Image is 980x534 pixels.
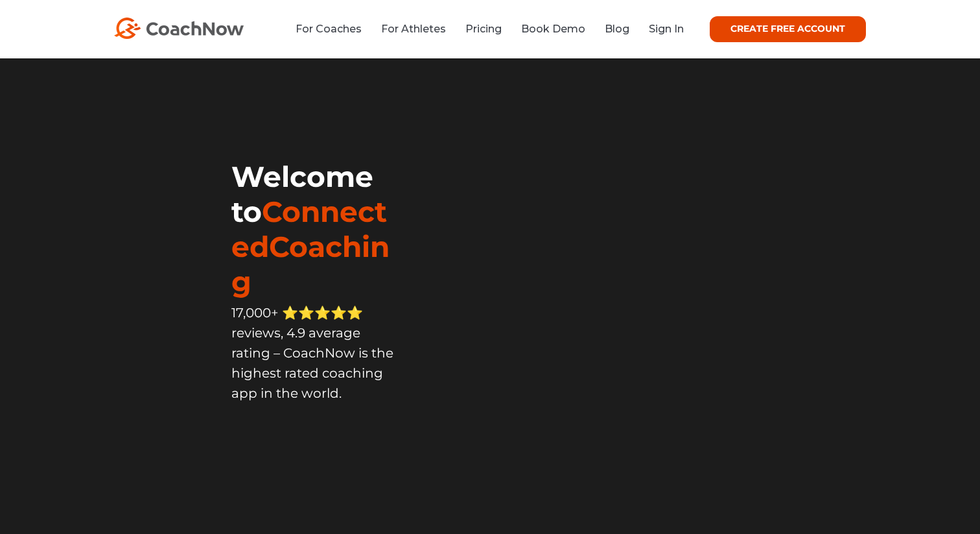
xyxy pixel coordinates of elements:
h1: Welcome to [231,159,397,299]
img: CoachNow Logo [114,18,244,39]
iframe: Embedded CTA [231,428,393,462]
a: Book Demo [521,23,585,35]
a: For Coaches [296,23,362,35]
a: For Athletes [381,23,446,35]
a: Pricing [465,23,502,35]
a: Blog [605,23,629,35]
span: 17,000+ ⭐️⭐️⭐️⭐️⭐️ reviews, 4.9 average rating – CoachNow is the highest rated coaching app in th... [231,305,393,401]
a: CREATE FREE ACCOUNT [710,16,866,42]
span: ConnectedCoaching [231,194,390,299]
a: Sign In [649,23,684,35]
